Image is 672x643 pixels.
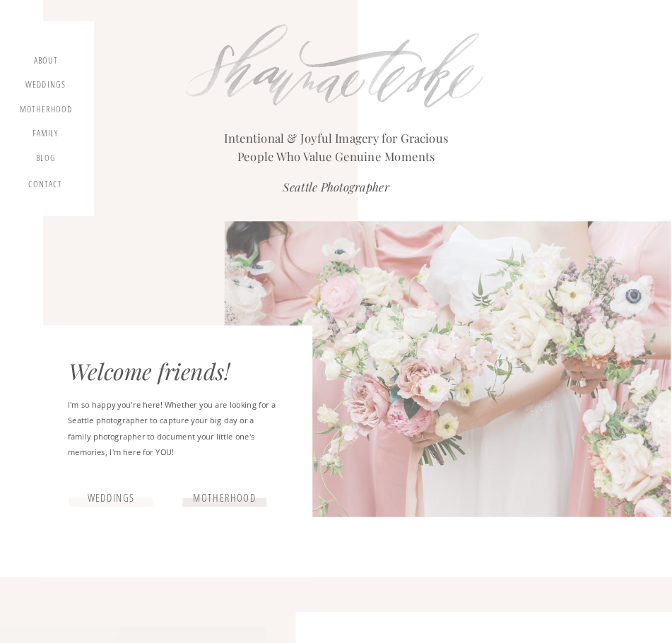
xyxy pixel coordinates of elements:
[29,153,62,168] a: blog
[212,128,461,160] h2: Intentional & Joyful Imagery for Gracious People Who Value Genuine Moments
[69,358,266,390] div: Welcome friends!
[68,397,276,473] p: I'm so happy you're here! Whether you are looking for a Seattle photographer to capture your big ...
[24,80,66,94] a: Weddings
[20,104,72,116] a: motherhood
[184,492,265,505] a: motherhood
[26,179,64,194] a: contact
[24,128,66,143] a: Family
[29,55,62,69] a: about
[283,179,389,194] i: Seattle Photographer
[78,492,144,505] a: weddings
